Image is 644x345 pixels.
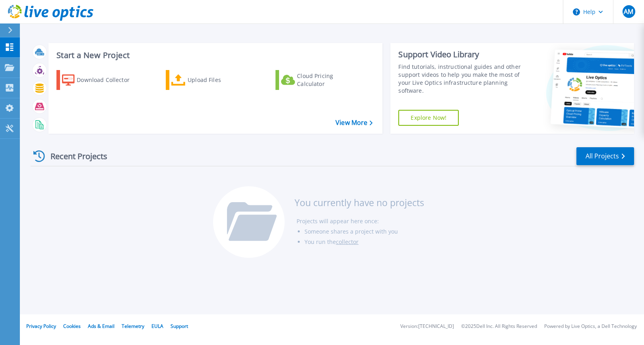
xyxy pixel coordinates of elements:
[297,216,424,226] li: Projects will appear here once:
[56,51,372,60] h3: Start a New Project
[63,323,81,329] a: Cookies
[122,323,144,329] a: Telemetry
[166,70,254,90] a: Upload Files
[336,119,372,127] a: View More
[31,146,118,166] div: Recent Projects
[77,72,140,88] div: Download Collector
[398,110,459,126] a: Explore Now!
[576,147,634,165] a: All Projects
[56,70,145,90] a: Download Collector
[171,323,188,329] a: Support
[275,70,364,90] a: Cloud Pricing Calculator
[297,72,361,88] div: Cloud Pricing Calculator
[305,237,424,247] li: You run the
[544,324,637,329] li: Powered by Live Optics, a Dell Technology
[624,8,633,15] span: AM
[461,324,537,329] li: © 2025 Dell Inc. All Rights Reserved
[305,226,424,237] li: Someone shares a project with you
[398,49,521,60] div: Support Video Library
[398,63,521,95] div: Find tutorials, instructional guides and other support videos to help you make the most of your L...
[26,323,56,329] a: Privacy Policy
[188,72,251,88] div: Upload Files
[88,323,114,329] a: Ads & Email
[400,324,454,329] li: Version: [TECHNICAL_ID]
[336,238,359,246] a: collector
[151,323,163,329] a: EULA
[295,198,424,207] h3: You currently have no projects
